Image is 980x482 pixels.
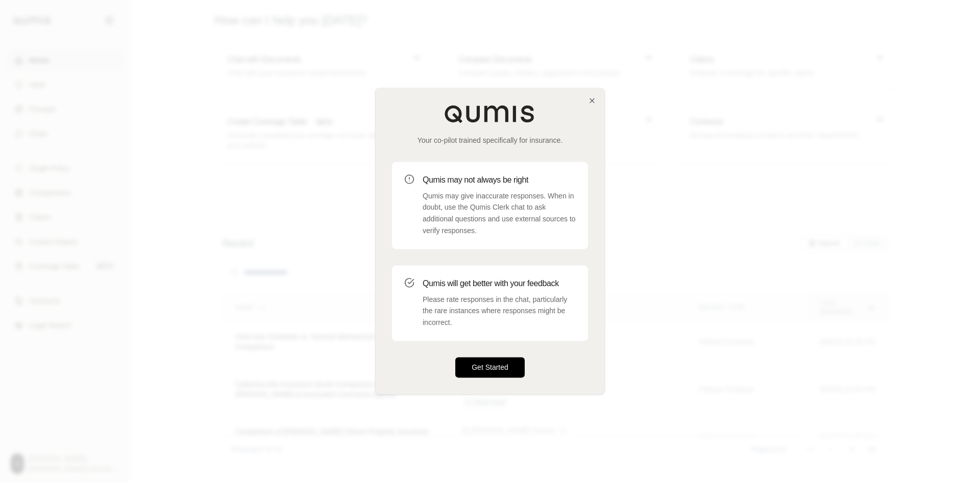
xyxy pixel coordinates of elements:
[444,105,536,123] img: Qumis Logo
[423,190,576,237] p: Qumis may give inaccurate responses. When in doubt, use the Qumis Clerk chat to ask additional qu...
[423,294,576,328] p: Please rate responses in the chat, particularly the rare instances where responses might be incor...
[423,277,576,290] h3: Qumis will get better with your feedback
[455,357,525,377] button: Get Started
[423,174,576,186] h3: Qumis may not always be right
[392,135,588,145] p: Your co-pilot trained specifically for insurance.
